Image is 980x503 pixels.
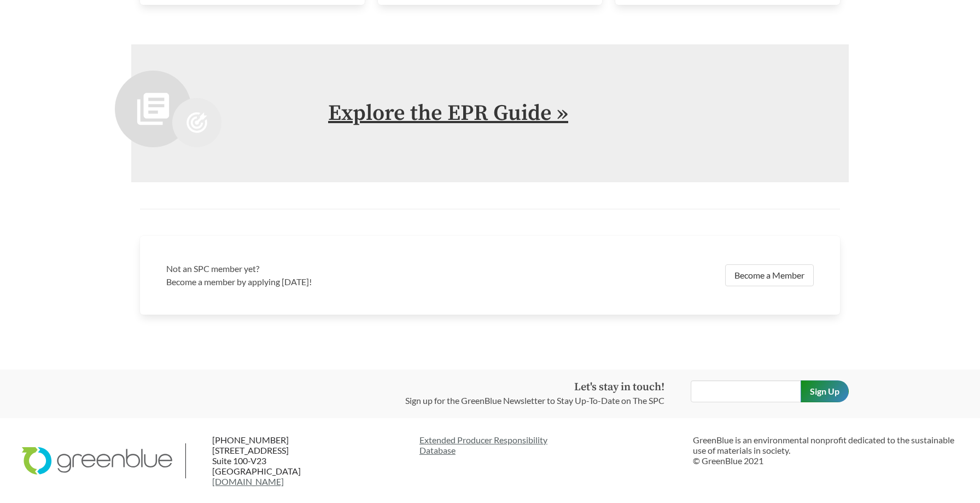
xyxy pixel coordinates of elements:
[693,435,958,466] p: GreenBlue is an environmental nonprofit dedicated to the sustainable use of materials in society....
[166,275,483,288] p: Become a member by applying [DATE]!
[166,262,483,275] h3: Not an SPC member yet?
[328,100,568,127] a: Explore the EPR Guide »
[801,380,849,402] input: Sign Up
[419,435,685,455] a: Extended Producer ResponsibilityDatabase
[405,394,664,407] p: Sign up for the GreenBlue Newsletter to Stay Up-To-Date on The SPC
[574,380,664,394] strong: Let's stay in touch!
[212,476,284,487] a: [DOMAIN_NAME]
[212,435,345,487] p: [PHONE_NUMBER] [STREET_ADDRESS] Suite 100-V23 [GEOGRAPHIC_DATA]
[725,264,814,286] a: Become a Member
